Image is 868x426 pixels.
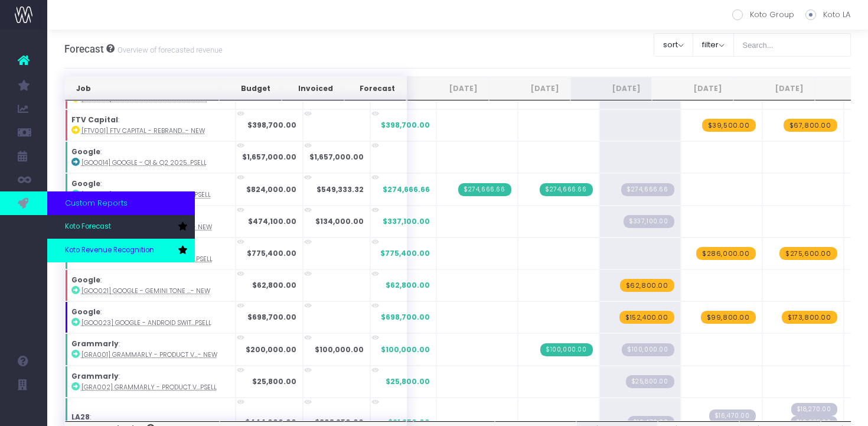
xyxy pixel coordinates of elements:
th: Invoiced [282,77,344,100]
strong: $1,657,000.00 [309,152,364,162]
td: : [65,141,236,173]
strong: $200,000.00 [246,344,296,355]
strong: $549,333.32 [316,184,364,194]
th: Job: activate to sort column ascending [65,77,219,100]
td: : [65,269,236,301]
span: $274,666.66 [383,184,430,195]
strong: LA28 [71,412,90,422]
td: : [65,173,236,205]
span: $25,800.00 [386,376,430,387]
strong: Grammarly [71,371,119,381]
span: $100,000.00 [381,344,430,355]
abbr: [GOO020] Google - Q4 2025 Gemini Design - Brand - Upsell [81,255,213,264]
span: Streamtime Draft Invoice: 896 – [GOO016] Google - Q3 2025 Gemini Design - Brand - Upsell [621,183,674,196]
img: images/default_profile_image.png [15,402,32,420]
span: $775,400.00 [380,248,430,259]
th: Oct 25: activate to sort column ascending [652,77,733,100]
th: Nov 25: activate to sort column ascending [733,77,815,100]
abbr: [GOO021] Google - Gemini Tone of Voice - Brand - New [81,287,210,295]
small: Overview of forecasted revenue [115,43,223,55]
span: wayahead Revenue Forecast Item [701,311,756,324]
span: $398,700.00 [381,120,430,131]
a: Koto Revenue Recognition [47,239,195,262]
th: Aug 25: activate to sort column ascending [489,77,570,100]
strong: $398,700.00 [247,120,296,130]
strong: Google [71,147,100,157]
span: Koto Revenue Recognition [65,245,154,256]
input: Search... [733,33,851,57]
strong: $474,100.00 [248,216,296,226]
span: $698,700.00 [381,312,430,323]
th: Sep 25: activate to sort column ascending [570,77,652,100]
span: wayahead Revenue Forecast Item [696,247,756,260]
span: Streamtime Invoice: 898 – [GOO016] Google - Q3 2025 Gemini Design - Brand - Upsell [458,183,511,196]
abbr: [GOO014] Google - Q1 & Q2 2025 Gemini Design Retainer - Brand - Upsell [81,158,207,167]
strong: $775,400.00 [247,248,296,258]
strong: $100,000.00 [315,344,364,355]
strong: $25,800.00 [252,376,296,386]
th: Budget [219,77,282,100]
abbr: [FTV001] FTV Capital - Rebrand - Brand - New [81,126,205,135]
span: Streamtime Draft Invoice: null – LA0003 - Sport Pictograms [709,409,756,422]
abbr: [GRA001] Grammarly - Product Videos - Brand - New [81,350,217,359]
abbr: [GRA002] Grammarly - Product Video - Brand - Upsell [81,383,217,392]
span: $62,800.00 [386,280,430,291]
span: Custom Reports [65,197,128,209]
abbr: [GOO017] Google - Android Spotlight - Brand - New [81,223,212,232]
label: Koto LA [805,9,850,21]
strong: FTV Capital [71,115,118,125]
td: : [65,366,236,398]
strong: Grammarly [71,339,119,349]
span: wayahead Revenue Forecast Item [620,279,674,292]
th: Forecast [344,77,406,100]
span: $337,100.00 [383,216,430,227]
strong: $1,657,000.00 [242,152,296,162]
strong: $824,000.00 [246,184,296,194]
span: Streamtime Draft Invoice: null – LA0003 - Sport Pictograms [791,403,837,416]
button: filter [693,33,734,57]
span: wayahead Revenue Forecast Item [702,119,756,132]
span: Streamtime Invoice: 897 – Google - Q3 2025 Gemini Design [540,183,593,196]
strong: $134,000.00 [315,216,364,226]
strong: $698,700.00 [247,312,296,322]
span: wayahead Revenue Forecast Item [784,119,837,132]
strong: Google [71,275,100,285]
abbr: [GOO016] Google - Q3 2025 Gemini Design - Brand - Upsell [81,190,211,199]
strong: $62,800.00 [252,280,296,290]
span: wayahead Revenue Forecast Item [782,311,837,324]
span: Forecast [64,43,104,55]
abbr: [GOO023] Google - Android Switch - Campaign - Upsell [81,318,211,327]
td: : [65,301,236,333]
label: Koto Group [732,9,794,21]
span: Streamtime Draft Invoice: null – Grammarly - Product Videos [622,343,674,356]
span: Streamtime Draft Invoice: null – [GRA002] Grammarly - Product Video [626,375,674,388]
span: Koto Forecast [65,222,111,232]
span: Streamtime Invoice: 908 – Grammarly - Product Videos [540,343,593,356]
td: : [65,109,236,141]
button: sort [654,33,693,57]
th: Jul 25: activate to sort column ascending [407,77,489,100]
td: : [65,333,236,365]
strong: Google [71,178,100,188]
abbr: [ERE002] Erebor - Rebrand - Digital - New [81,95,208,103]
span: wayahead Revenue Forecast Item [779,247,837,260]
strong: Google [71,307,100,317]
span: Streamtime Draft Invoice: null – [GOO017] Google - Android - Brand - New [624,215,674,228]
span: wayahead Revenue Forecast Item [619,311,674,324]
a: Koto Forecast [47,215,195,239]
